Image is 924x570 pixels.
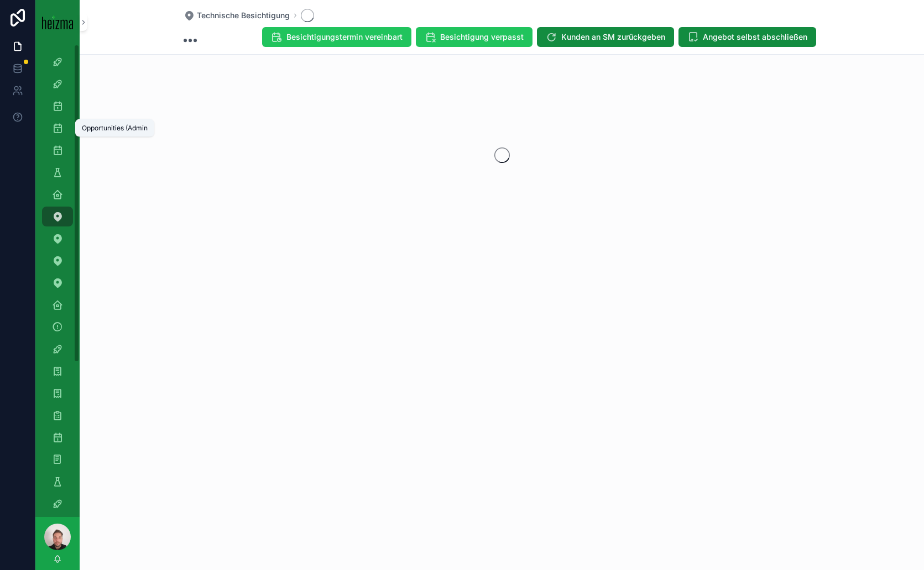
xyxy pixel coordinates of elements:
button: Kunden an SM zurückgeben [537,27,674,47]
span: Besichtigungstermin vereinbart [286,31,403,43]
a: Technische Besichtigung [184,10,290,21]
button: Besichtigungstermin vereinbart [262,27,411,47]
span: Besichtigung verpasst [440,31,524,43]
button: Angebot selbst abschließen [678,27,816,47]
button: Besichtigung verpasst [416,27,533,47]
div: Opportunities (Admin [82,124,148,133]
div: scrollable content [35,44,80,517]
span: Technische Besichtigung [197,10,290,21]
span: Angebot selbst abschließen [703,31,807,43]
span: Kunden an SM zurückgeben [561,31,665,43]
img: App logo [42,15,73,29]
